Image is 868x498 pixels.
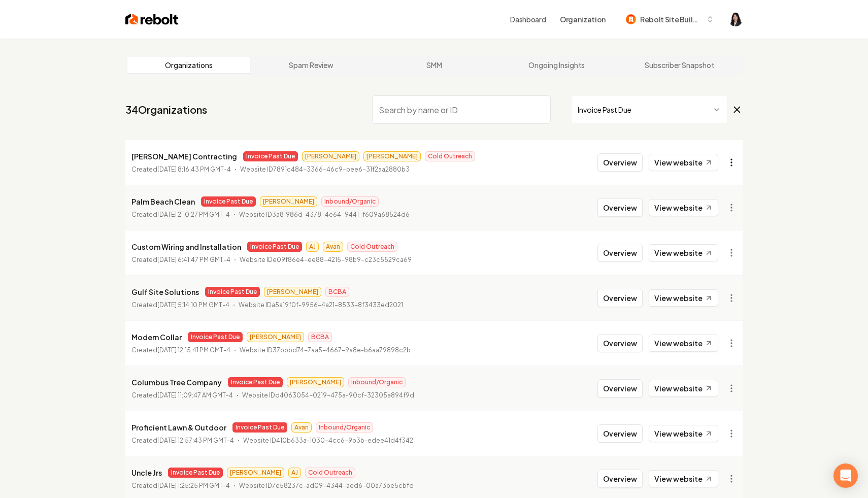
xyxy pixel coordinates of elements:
[597,244,643,262] button: Overview
[157,391,233,399] time: [DATE] 11:09:47 AM GMT-4
[228,377,283,387] span: Invoice Past Due
[247,242,302,252] span: Invoice Past Due
[125,12,179,26] img: Rebolt Logo
[305,468,355,478] span: Cold Outreach
[302,151,359,161] span: [PERSON_NAME]
[232,422,287,433] span: Invoice Past Due
[131,331,182,343] p: Modern Collar
[131,286,199,298] p: Gulf Site Solutions
[308,332,332,342] span: BCBA
[157,211,230,218] time: [DATE] 2:10:27 PM GMT-4
[597,153,643,172] button: Overview
[649,244,718,261] a: View website
[510,14,546,24] a: Dashboard
[264,287,321,297] span: [PERSON_NAME]
[348,377,406,387] span: Inbound/Organic
[728,12,743,26] img: Haley Paramoure
[649,380,718,397] a: View website
[597,470,643,488] button: Overview
[316,422,373,433] span: Inbound/Organic
[239,481,414,491] p: Website ID 7e58237c-ad09-4344-aed6-00a73be5cbfd
[291,422,312,433] span: Avan
[240,345,411,355] p: Website ID 37bbbd74-7aa5-4667-9a8e-b6aa79898c2b
[240,164,410,175] p: Website ID 7891c484-3366-46c9-bee6-31f2aa2880b3
[626,14,636,24] img: Rebolt Site Builder
[597,198,643,217] button: Overview
[288,468,301,478] span: AJ
[554,10,612,28] button: Organization
[131,150,237,162] p: [PERSON_NAME] Contracting
[131,421,226,434] p: Proficient Lawn & Outdoor
[131,195,195,208] p: Palm Beach Clean
[157,346,230,354] time: [DATE] 12:15:41 PM GMT-4
[597,289,643,307] button: Overview
[321,196,379,207] span: Inbound/Organic
[131,164,231,175] p: Created
[131,390,233,401] p: Created
[131,345,230,355] p: Created
[260,196,317,207] span: [PERSON_NAME]
[347,242,397,252] span: Cold Outreach
[201,196,256,207] span: Invoice Past Due
[157,165,231,173] time: [DATE] 8:16:43 PM GMT-4
[728,12,743,26] button: Open user button
[373,57,495,73] a: SMM
[239,300,403,310] p: Website ID a5a19f0f-9956-4a21-8533-8f3433ed2021
[131,300,229,310] p: Created
[325,287,349,297] span: BCBA
[131,467,162,479] p: Uncle Jrs
[649,335,718,352] a: View website
[495,57,618,73] a: Ongoing Insights
[242,390,414,401] p: Website ID d4063054-0219-475a-90cf-32305a894f9d
[833,463,858,488] div: Open Intercom Messenger
[157,256,230,263] time: [DATE] 6:41:47 PM GMT-4
[597,334,643,352] button: Overview
[131,436,234,446] p: Created
[243,436,413,446] p: Website ID 410b633a-1030-4cc6-9b3b-edee41d4f342
[127,57,250,73] a: Organizations
[239,210,410,220] p: Website ID 3a81986d-4378-4e64-9441-f609a68524d6
[131,255,230,265] p: Created
[363,151,421,161] span: [PERSON_NAME]
[597,379,643,397] button: Overview
[250,57,373,73] a: Spam Review
[131,376,222,388] p: Columbus Tree Company
[640,14,702,25] span: Rebolt Site Builder
[243,151,298,161] span: Invoice Past Due
[306,242,319,252] span: AJ
[157,301,229,309] time: [DATE] 5:14:10 PM GMT-4
[649,289,718,307] a: View website
[131,241,241,253] p: Custom Wiring and Installation
[372,95,551,124] input: Search by name or ID
[188,332,243,342] span: Invoice Past Due
[649,199,718,216] a: View website
[618,57,741,73] a: Subscriber Snapshot
[205,287,260,297] span: Invoice Past Due
[131,481,230,491] p: Created
[240,255,412,265] p: Website ID e09f86e4-ee88-4215-98b9-c23c5529ca69
[323,242,343,252] span: Avan
[597,424,643,443] button: Overview
[157,482,230,489] time: [DATE] 1:25:25 PM GMT-4
[157,437,234,444] time: [DATE] 12:57:43 PM GMT-4
[425,151,475,161] span: Cold Outreach
[227,468,284,478] span: [PERSON_NAME]
[649,154,718,171] a: View website
[287,377,344,387] span: [PERSON_NAME]
[131,210,230,220] p: Created
[168,468,223,478] span: Invoice Past Due
[649,470,718,487] a: View website
[247,332,304,342] span: [PERSON_NAME]
[649,425,718,442] a: View website
[125,103,207,117] a: 34Organizations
